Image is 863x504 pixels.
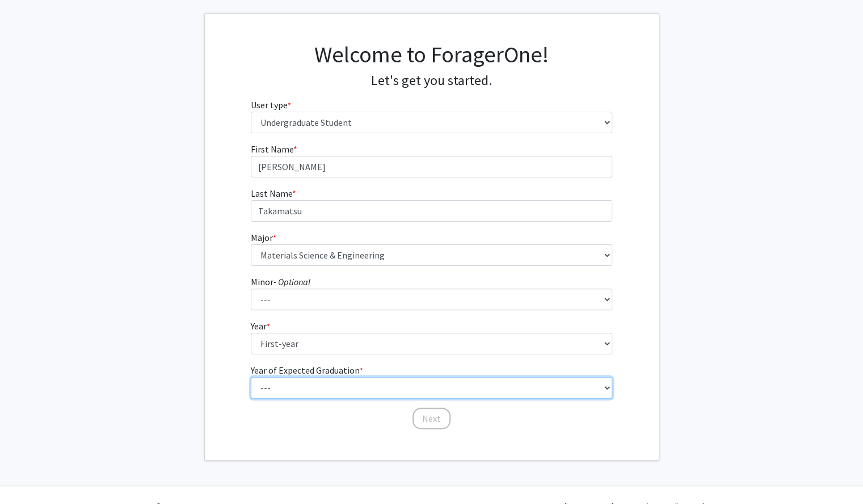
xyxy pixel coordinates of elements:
label: Year [251,319,270,333]
iframe: Chat [9,453,48,495]
span: First Name [251,143,293,155]
span: Last Name [251,188,292,199]
h1: Welcome to ForagerOne! [251,41,612,68]
h4: Let's get you started. [251,73,612,89]
i: - Optional [273,276,310,287]
label: User type [251,98,291,112]
label: Major [251,231,276,244]
label: Minor [251,275,310,289]
button: Next [412,408,451,429]
label: Year of Expected Graduation [251,363,363,377]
